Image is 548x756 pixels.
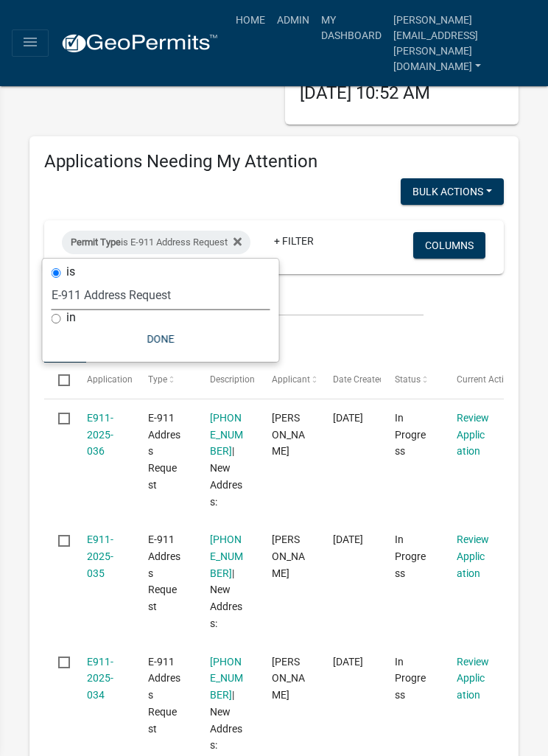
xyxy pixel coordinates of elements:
datatable-header-cell: Current Activity [442,363,504,398]
button: Columns [413,232,485,259]
span: Current Activity [457,374,518,385]
datatable-header-cell: Application Number [72,363,134,398]
span: E-911 Address Request [148,533,180,612]
span: In Progress [395,656,426,701]
datatable-header-cell: Type [134,363,196,398]
a: Review Application [457,412,489,458]
span: Jamie [272,656,305,701]
span: E-911 Address Request [148,412,180,491]
label: is [66,266,75,278]
span: In Progress [395,412,426,458]
span: Date Created [333,374,384,385]
a: E911-2025-034 [87,656,113,701]
span: Victoria Ashuli Pao-Sein [272,412,305,458]
a: E911-2025-035 [87,533,113,579]
span: 39-020-1602 | New Address: [210,656,243,752]
datatable-header-cell: Applicant [257,363,319,398]
span: In Progress [395,533,426,579]
span: Thomas Paull [272,533,305,579]
div: is E-911 Address Request [62,231,250,254]
a: Home [230,6,271,34]
a: My Dashboard [315,6,387,49]
span: 81-030-1100 | New Address: [210,412,243,508]
span: Application Number [87,374,167,385]
a: + Filter [262,228,326,254]
a: [PHONE_NUMBER] [210,656,243,701]
datatable-header-cell: Select [44,363,72,398]
i: menu [21,33,39,51]
a: Review Application [457,656,489,701]
button: Bulk Actions [401,178,504,205]
span: Applicant [272,374,310,385]
a: [PERSON_NAME][EMAIL_ADDRESS][PERSON_NAME][DOMAIN_NAME] [387,6,536,80]
button: menu [12,29,49,57]
label: in [66,312,76,323]
span: Description [210,374,255,385]
datatable-header-cell: Description [196,363,258,398]
span: [DATE] 10:52 AM [300,83,430,103]
datatable-header-cell: Status [381,363,443,398]
span: 08/08/2025 [333,533,363,545]
span: 08/08/2025 [333,656,363,668]
span: Type [148,374,167,385]
span: 08/11/2025 [333,412,363,424]
a: Admin [271,6,315,34]
a: [PHONE_NUMBER] [210,412,243,458]
a: [PHONE_NUMBER] [210,533,243,579]
span: Permit Type [71,237,121,248]
datatable-header-cell: Date Created [319,363,381,398]
button: Done [52,326,270,352]
span: 63-022-2400 | New Address: [210,533,243,629]
a: Review Application [457,533,489,579]
h4: Applications Needing My Attention [44,151,504,172]
a: E911-2025-036 [87,412,113,458]
span: E-911 Address Request [148,656,180,735]
span: Status [395,374,421,385]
